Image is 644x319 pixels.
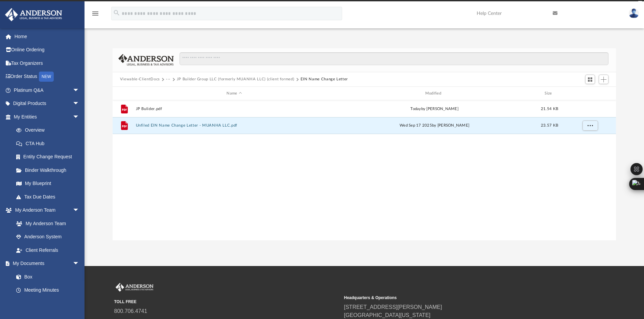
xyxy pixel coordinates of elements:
a: Binder Walkthrough [9,163,90,177]
a: Order StatusNEW [5,70,90,84]
a: CTA Hub [9,137,90,150]
a: My Anderson Team [9,217,83,230]
i: search [113,9,120,17]
a: Platinum Q&Aarrow_drop_down [5,83,90,97]
a: Entity Change Request [9,150,90,164]
span: 21.54 KB [541,107,558,111]
span: arrow_drop_down [73,97,86,111]
span: arrow_drop_down [73,204,86,217]
div: Modified [336,90,533,97]
a: My Blueprint [9,177,86,190]
a: Digital Productsarrow_drop_down [5,97,90,110]
span: today [410,107,421,111]
button: Add [599,75,609,84]
a: Home [5,30,90,43]
small: TOLL FREE [114,299,339,305]
span: arrow_drop_down [73,110,86,124]
div: Name [135,90,333,97]
a: Client Referrals [9,243,86,257]
div: NEW [39,72,54,82]
div: id [116,90,133,97]
img: Anderson Advisors Platinum Portal [3,8,64,21]
div: id [566,90,613,97]
a: menu [91,13,99,18]
a: Meeting Minutes [9,284,86,297]
button: Viewable-ClientDocs [120,76,160,82]
div: close [638,1,642,5]
a: Tax Organizers [5,56,90,70]
button: JP Bulider.pdf [136,107,333,111]
i: menu [91,9,99,18]
div: by [PERSON_NAME] [336,106,533,112]
button: More options [582,121,598,131]
a: [GEOGRAPHIC_DATA][US_STATE] [344,312,431,318]
a: My Entitiesarrow_drop_down [5,110,90,124]
button: EIN Name Change Letter [301,76,348,82]
button: JP Builder Group LLC (formerly MUANHA LLC) (client formed) [177,76,294,82]
img: Anderson Advisors Platinum Portal [114,283,155,292]
div: Size [536,90,563,97]
span: 23.57 KB [541,124,558,128]
a: Anderson System [9,230,86,244]
a: Tax Due Dates [9,190,90,204]
small: Headquarters & Operations [344,295,569,301]
input: Search files and folders [180,52,609,65]
img: User Pic [629,8,639,18]
a: 800.706.4741 [114,308,147,314]
div: grid [113,100,616,240]
a: My Anderson Teamarrow_drop_down [5,204,86,217]
span: arrow_drop_down [73,83,86,97]
a: Online Ordering [5,43,90,57]
a: Box [9,270,83,284]
a: [STREET_ADDRESS][PERSON_NAME] [344,304,442,310]
button: Unfiled EIN Name Change Letter - MUANHA LLC.pdf [136,124,333,128]
span: arrow_drop_down [73,257,86,271]
button: ··· [166,76,170,82]
a: Overview [9,124,90,137]
div: Wed Sep 17 2025 by [PERSON_NAME] [336,123,533,129]
a: My Documentsarrow_drop_down [5,257,86,270]
button: Switch to Grid View [585,75,595,84]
